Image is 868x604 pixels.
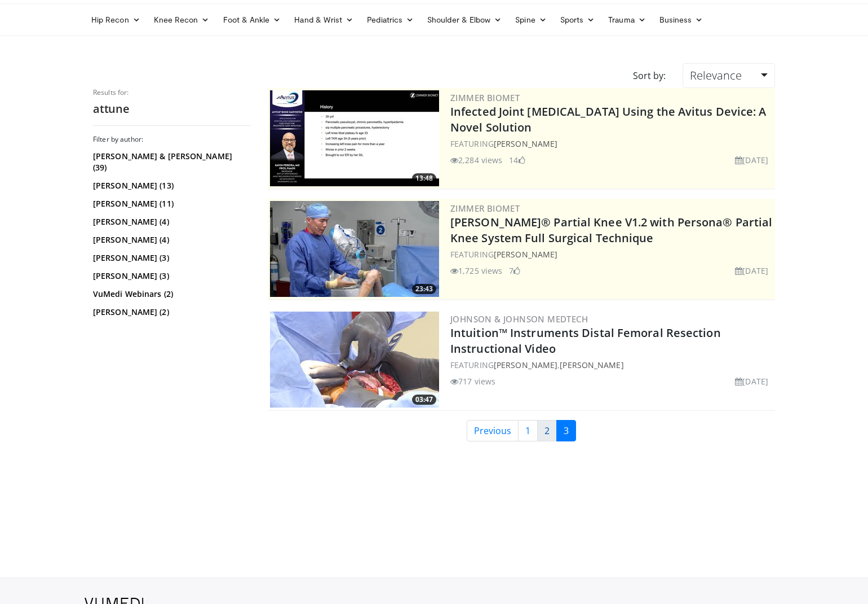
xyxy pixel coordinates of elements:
[420,8,508,31] a: Shoulder & Elbow
[450,375,495,387] li: 717 views
[450,138,773,150] div: FEATURING
[508,8,553,31] a: Spine
[450,248,773,260] div: FEATURING
[553,8,602,31] a: Sports
[690,68,742,83] span: Relevance
[450,104,767,135] a: Infected Joint [MEDICAL_DATA] Using the Avitus Device: A Novel Solution
[467,420,519,441] a: Previous
[735,154,768,166] li: [DATE]
[450,154,502,166] li: 2,284 views
[270,201,439,297] a: 23:43
[93,102,251,116] h2: attune
[268,420,775,441] nav: Search results pages
[93,252,248,264] a: [PERSON_NAME] (3)
[93,180,248,191] a: [PERSON_NAME] (13)
[287,8,360,31] a: Hand & Wrist
[93,151,248,173] a: [PERSON_NAME] & [PERSON_NAME] (39)
[494,249,557,260] a: [PERSON_NAME]
[450,265,502,277] li: 1,725 views
[601,8,653,31] a: Trauma
[93,216,248,227] a: [PERSON_NAME] (4)
[93,88,251,97] p: Results for:
[625,63,674,88] div: Sort by:
[450,313,588,325] a: Johnson & Johnson MedTech
[412,284,436,294] span: 23:43
[216,8,288,31] a: Foot & Ankle
[450,203,520,214] a: Zimmer Biomet
[537,420,557,441] a: 2
[494,360,557,370] a: [PERSON_NAME]
[93,288,248,300] a: VuMedi Webinars (2)
[450,92,520,103] a: Zimmer Biomet
[93,270,248,282] a: [PERSON_NAME] (3)
[270,312,439,408] a: 03:47
[518,420,538,441] a: 1
[509,154,525,166] li: 14
[360,8,420,31] a: Pediatrics
[450,215,772,246] a: [PERSON_NAME]® Partial Knee V1.2 with Persona® Partial Knee System Full Surgical Technique
[412,173,436,183] span: 13:48
[270,312,439,408] img: ac589150-c3aa-4bc4-b735-ff0be352e521.300x170_q85_crop-smart_upscale.jpg
[560,360,623,370] a: [PERSON_NAME]
[735,375,768,387] li: [DATE]
[93,135,251,144] h3: Filter by author:
[450,359,773,371] div: FEATURING ,
[653,8,710,31] a: Business
[509,265,520,277] li: 7
[270,90,439,186] a: 13:48
[556,420,576,441] a: 3
[494,138,557,149] a: [PERSON_NAME]
[450,325,721,356] a: Intuition™ Instruments Distal Femoral Resection Instructional Video
[270,90,439,186] img: 6109daf6-8797-4a77-88a1-edd099c0a9a9.300x170_q85_crop-smart_upscale.jpg
[147,8,216,31] a: Knee Recon
[683,63,775,88] a: Relevance
[270,201,439,297] img: 99b1778f-d2b2-419a-8659-7269f4b428ba.300x170_q85_crop-smart_upscale.jpg
[93,198,248,209] a: [PERSON_NAME] (11)
[93,234,248,246] a: [PERSON_NAME] (4)
[93,307,248,318] a: [PERSON_NAME] (2)
[735,265,768,277] li: [DATE]
[85,8,147,31] a: Hip Recon
[412,395,436,405] span: 03:47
